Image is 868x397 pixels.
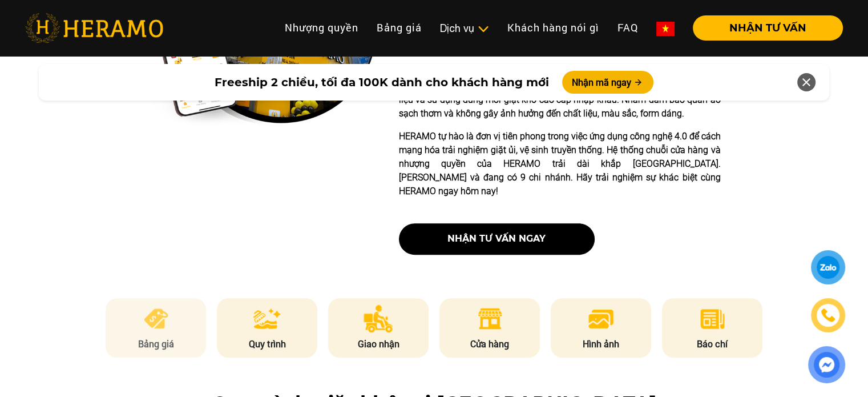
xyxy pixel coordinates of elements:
[811,298,845,332] a: phone-icon
[276,15,368,40] a: Nhượng quyền
[819,306,837,324] img: phone-icon
[364,305,393,332] img: delivery.png
[399,223,595,255] button: nhận tư vấn ngay
[217,337,317,351] p: Quy trình
[562,71,653,94] button: Nhận mã ngay
[439,337,540,351] p: Cửa hàng
[693,15,843,41] button: NHẬN TƯ VẤN
[476,305,504,332] img: store.png
[214,74,548,91] span: Freeship 2 chiều, tối đa 100K dành cho khách hàng mới
[498,15,608,40] a: Khách hàng nói gì
[25,13,163,43] img: heramo-logo.png
[368,15,431,40] a: Bảng giá
[608,15,647,40] a: FAQ
[684,23,843,33] a: NHẬN TƯ VẤN
[477,23,489,35] img: subToggleIcon
[662,337,762,351] p: Báo chí
[699,305,726,332] img: news.png
[253,305,281,332] img: process.png
[440,21,489,36] div: Dịch vụ
[399,130,721,198] p: HERAMO tự hào là đơn vị tiên phong trong việc ứng dụng công nghệ 4.0 để cách mạng hóa trải nghiệm...
[328,337,429,351] p: Giao nhận
[587,305,615,332] img: image.png
[551,337,651,351] p: Hình ảnh
[106,337,206,351] p: Bảng giá
[656,22,675,36] img: vn-flag.png
[142,305,170,332] img: pricing.png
